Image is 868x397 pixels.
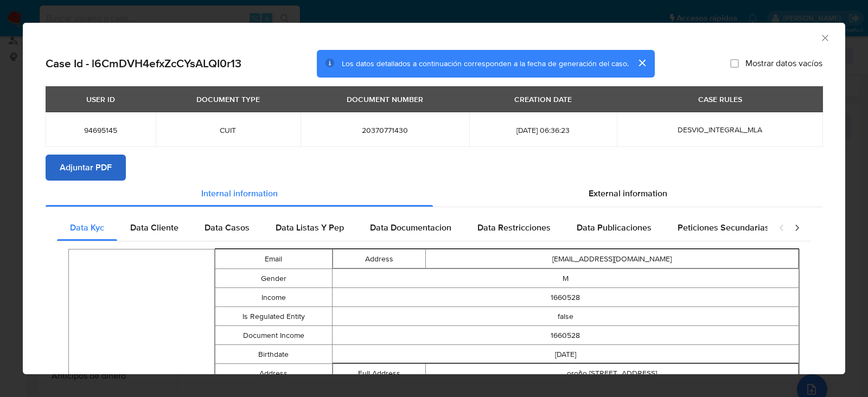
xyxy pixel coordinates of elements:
[332,326,799,345] td: 1660528
[215,269,332,288] td: Gender
[215,249,332,269] td: Email
[692,90,749,108] div: CASE RULES
[215,345,332,364] td: Birthdate
[276,221,344,234] span: Data Listas Y Pep
[333,249,426,268] td: Address
[60,156,112,180] span: Adjuntar PDF
[332,307,799,326] td: false
[215,364,332,383] td: Address
[332,345,799,364] td: [DATE]
[629,50,655,76] button: cerrar
[342,58,629,69] span: Los datos detallados a continuación corresponden a la fecha de generación del caso.
[577,221,652,234] span: Data Publicaciones
[820,33,829,42] button: Cerrar ventana
[333,364,426,383] td: Full Address
[130,221,178,234] span: Data Cliente
[215,326,332,345] td: Document Income
[23,23,845,374] div: closure-recommendation-modal
[678,221,769,234] span: Peticiones Secundarias
[678,124,762,135] span: DESVIO_INTEGRAL_MLA
[477,221,551,234] span: Data Restricciones
[332,288,799,307] td: 1660528
[370,221,451,234] span: Data Documentacion
[169,125,288,135] span: CUIT
[59,125,143,135] span: 94695145
[215,288,332,307] td: Income
[589,187,667,200] span: External information
[745,58,822,69] span: Mostrar datos vacíos
[46,56,241,71] h2: Case Id - l6CmDVH4efxZcCYsALQI0r13
[508,90,578,108] div: CREATION DATE
[190,90,266,108] div: DOCUMENT TYPE
[215,307,332,326] td: Is Regulated Entity
[332,269,799,288] td: M
[201,187,278,200] span: Internal information
[205,221,250,234] span: Data Casos
[314,125,456,135] span: 20370771430
[46,155,126,181] button: Adjuntar PDF
[57,215,768,241] div: Detailed internal info
[80,90,122,108] div: USER ID
[426,249,799,268] td: [EMAIL_ADDRESS][DOMAIN_NAME]
[70,221,104,234] span: Data Kyc
[340,90,430,108] div: DOCUMENT NUMBER
[46,181,822,207] div: Detailed info
[426,364,799,383] td: oroño [STREET_ADDRESS]
[730,59,739,68] input: Mostrar datos vacíos
[482,125,604,135] span: [DATE] 06:36:23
